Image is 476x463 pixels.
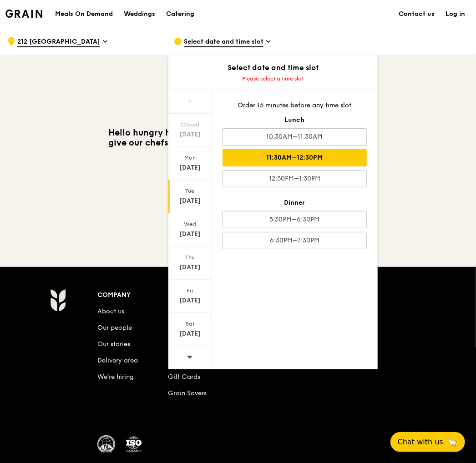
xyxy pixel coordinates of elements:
[440,0,471,28] a: Log in
[161,0,200,28] a: Catering
[125,435,143,453] img: ISO Certified
[17,37,100,47] span: 212 [GEOGRAPHIC_DATA]
[168,373,200,381] a: Gift Cards
[223,198,367,207] div: Dinner
[97,357,138,364] a: Delivery area
[118,0,161,28] a: Weddings
[170,130,210,139] div: [DATE]
[50,289,66,312] img: Grain
[97,324,132,332] a: Our people
[101,128,375,158] h3: Hello hungry human. We’re closed [DATE] as it’s important to give our chefs a break to rest and r...
[170,254,210,261] div: Thu
[170,221,210,228] div: Wed
[170,296,210,305] div: [DATE]
[223,116,367,125] div: Lunch
[390,432,465,452] button: Chat with us🦙
[170,154,210,161] div: Mon
[170,187,210,195] div: Tue
[170,263,210,272] div: [DATE]
[97,435,116,453] img: MUIS Halal Certified
[168,75,378,82] div: Please select a time slot
[97,340,130,348] a: Our stories
[398,437,443,448] span: Chat with us
[124,0,155,28] div: Weddings
[170,320,210,327] div: Sat
[168,389,207,397] a: Grain Savers
[223,128,367,146] div: 10:30AM–11:30AM
[184,37,263,47] span: Select date and time slot
[393,0,440,28] a: Contact us
[170,329,210,338] div: [DATE]
[223,170,367,187] div: 12:30PM–1:30PM
[223,101,367,110] div: Order 15 minutes before any time slot
[170,230,210,239] div: [DATE]
[55,10,113,19] h1: Meals On Demand
[170,121,210,128] div: Closed
[5,10,42,18] img: Grain
[223,232,367,249] div: 6:30PM–7:30PM
[168,62,378,73] div: Select date and time slot
[223,149,367,166] div: 11:30AM–12:30PM
[170,163,210,172] div: [DATE]
[447,437,458,448] span: 🦙
[170,287,210,294] div: Fri
[97,373,134,381] a: We’re hiring
[223,211,367,228] div: 5:30PM–6:30PM
[97,307,124,315] a: About us
[170,196,210,206] div: [DATE]
[166,0,194,28] div: Catering
[97,289,168,302] div: Company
